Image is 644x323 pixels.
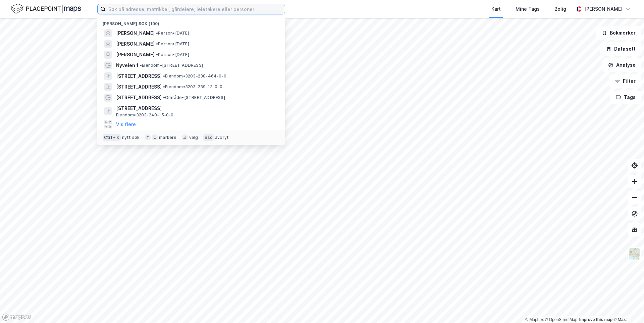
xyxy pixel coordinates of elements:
[596,26,641,40] button: Bokmerker
[189,135,198,140] div: velg
[11,3,81,15] img: logo.f888ab2527a4732fd821a326f86c7f29.svg
[203,134,214,141] div: esc
[97,16,285,28] div: [PERSON_NAME] søk (100)
[579,317,612,322] a: Improve this map
[116,120,136,128] button: Vis flere
[116,83,162,91] span: [STREET_ADDRESS]
[163,84,222,90] span: Eiendom • 3203-239-13-0-0
[116,104,277,112] span: [STREET_ADDRESS]
[215,135,229,140] div: avbryt
[156,52,158,57] span: •
[103,134,121,141] div: Ctrl + k
[610,291,644,323] iframe: Chat Widget
[163,84,165,89] span: •
[600,42,641,56] button: Datasett
[159,135,176,140] div: markere
[156,41,189,47] span: Person • [DATE]
[525,317,544,322] a: Mapbox
[516,5,540,13] div: Mine Tags
[163,73,226,79] span: Eiendom • 3203-238-464-0-0
[610,291,644,323] div: Kontrollprogram for chat
[156,31,189,36] span: Person • [DATE]
[610,91,641,104] button: Tags
[2,313,32,321] a: Mapbox homepage
[163,73,165,78] span: •
[106,4,285,14] input: Søk på adresse, matrikkel, gårdeiere, leietakere eller personer
[628,248,641,260] img: Z
[116,94,162,102] span: [STREET_ADDRESS]
[584,5,623,13] div: [PERSON_NAME]
[116,61,139,69] span: Nyveien 1
[116,112,174,118] span: Eiendom • 3203-240-15-0-0
[156,52,189,57] span: Person • [DATE]
[116,40,155,48] span: [PERSON_NAME]
[163,95,225,100] span: Område • [STREET_ADDRESS]
[140,63,203,68] span: Eiendom • [STREET_ADDRESS]
[156,31,158,36] span: •
[602,58,641,72] button: Analyse
[545,317,578,322] a: OpenStreetMap
[609,74,641,88] button: Filter
[163,95,165,100] span: •
[140,63,142,68] span: •
[116,51,155,59] span: [PERSON_NAME]
[116,29,155,37] span: [PERSON_NAME]
[156,41,158,46] span: •
[491,5,501,13] div: Kart
[122,135,140,140] div: nytt søk
[554,5,566,13] div: Bolig
[116,72,162,80] span: [STREET_ADDRESS]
